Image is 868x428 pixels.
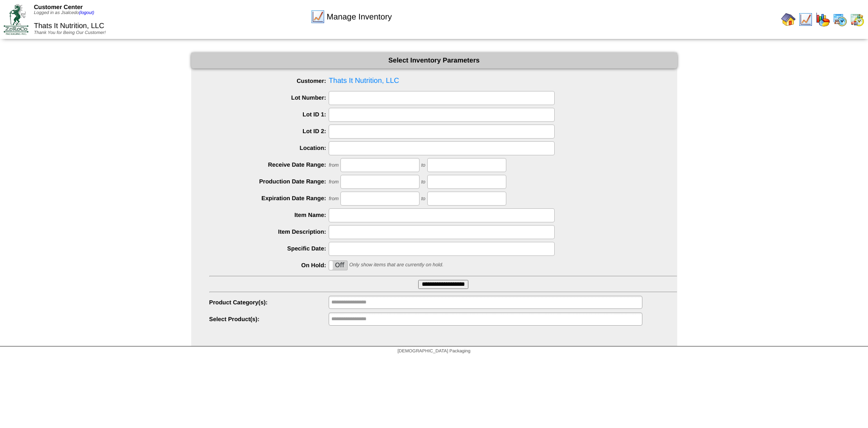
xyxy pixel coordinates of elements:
label: Specific Date: [209,245,329,252]
img: calendarprod.gif [833,12,847,27]
label: Expiration Date Range: [209,195,329,202]
span: Thats It Nutrition, LLC [209,74,677,88]
span: to [421,163,425,168]
label: Production Date Range: [209,178,329,185]
span: Thank You for Being Our Customer! [34,30,106,35]
label: Lot Number: [209,94,329,101]
label: On Hold: [209,262,329,269]
label: Receive Date Range: [209,161,329,168]
span: from [329,196,339,202]
img: home.gif [781,12,796,27]
img: graph.gif [816,12,830,27]
label: Customer: [209,77,329,84]
span: Manage Inventory [327,12,392,22]
label: Lot ID 1: [209,111,329,118]
label: Product Category(s): [209,299,329,306]
a: (logout) [79,10,94,15]
span: to [421,179,425,185]
span: Logged in as Jsalcedo [34,10,94,15]
span: [DEMOGRAPHIC_DATA] Packaging [397,349,470,354]
span: from [329,163,339,168]
img: calendarinout.gif [850,12,864,27]
img: line_graph.gif [311,10,325,24]
span: Thats It Nutrition, LLC [34,22,104,30]
span: Only show items that are currently on hold. [349,262,443,268]
div: OnOff [329,260,348,270]
span: to [421,196,425,202]
img: ZoRoCo_Logo(Green%26Foil)%20jpg.webp [4,4,28,34]
label: Item Name: [209,212,329,218]
label: Item Description: [209,228,329,235]
label: Select Product(s): [209,316,329,322]
span: from [329,179,339,185]
label: Off [329,261,347,270]
span: Customer Center [34,4,83,10]
label: Location: [209,144,329,151]
div: Select Inventory Parameters [191,53,677,68]
label: Lot ID 2: [209,128,329,135]
img: line_graph.gif [798,12,813,27]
